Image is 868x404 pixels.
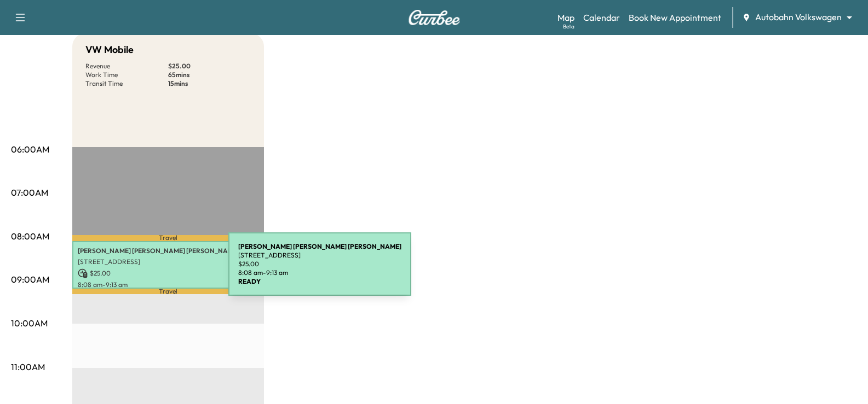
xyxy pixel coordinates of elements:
[168,62,251,71] p: $ 25.00
[11,317,48,330] p: 10:00AM
[168,71,251,79] p: 65 mins
[11,230,49,243] p: 08:00AM
[78,257,258,266] p: [STREET_ADDRESS]
[238,260,401,268] p: $ 25.00
[238,242,401,250] b: [PERSON_NAME] [PERSON_NAME] [PERSON_NAME]
[11,186,48,199] p: 07:00AM
[238,251,401,260] p: [STREET_ADDRESS]
[408,10,461,25] img: Curbee Logo
[85,71,168,79] p: Work Time
[238,268,401,277] p: 8:08 am - 9:13 am
[583,11,620,24] a: Calendar
[11,273,49,286] p: 09:00AM
[238,277,261,285] b: READY
[629,11,721,24] a: Book New Appointment
[78,280,258,289] p: 8:08 am - 9:13 am
[168,79,251,88] p: 15 mins
[557,11,574,24] a: MapBeta
[563,22,574,31] div: Beta
[85,79,168,88] p: Transit Time
[11,143,49,156] p: 06:00AM
[11,360,45,373] p: 11:00AM
[72,289,264,294] p: Travel
[78,268,258,278] p: $ 25.00
[755,11,842,24] span: Autobahn Volkswagen
[85,42,134,57] h5: VW Mobile
[85,62,168,71] p: Revenue
[78,247,258,255] p: [PERSON_NAME] [PERSON_NAME] [PERSON_NAME]
[72,235,264,241] p: Travel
